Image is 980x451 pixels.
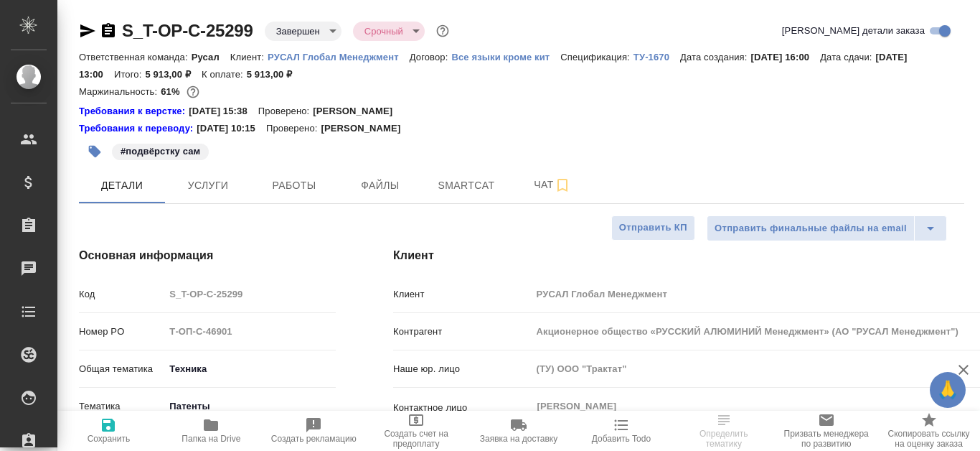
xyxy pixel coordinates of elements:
span: Файлы [346,177,415,195]
p: Все языки кроме кит [451,52,560,62]
h4: Основная информация [79,247,336,264]
p: Договор: [410,52,452,62]
button: 1929.66 RUB; [184,83,202,101]
span: 🙏 [936,375,960,405]
span: Сохранить [88,434,131,444]
input: Пустое поле [164,284,336,304]
p: Проверено: [266,121,321,136]
button: Заявка на доставку [468,411,570,451]
p: 5 913,00 ₽ [145,69,202,80]
span: Детали [88,177,156,195]
p: Наше юр. лицо [393,362,532,376]
span: Отправить КП [619,220,687,236]
button: Доп статусы указывают на важность/срочность заказа [433,22,452,40]
button: Отправить КП [611,215,695,241]
span: Добавить Todo [592,434,651,444]
h4: Клиент [393,247,964,264]
div: Завершен [353,22,425,41]
span: Отправить финальные файлы на email [715,220,907,237]
button: Скопировать ссылку [100,22,117,39]
p: 5 913,00 ₽ [247,69,303,80]
p: Клиент: [230,52,268,62]
span: Создать рекламацию [271,434,357,444]
button: Создать рекламацию [263,411,365,451]
span: Папка на Drive [182,434,240,444]
button: Срочный [360,25,407,37]
p: Контактное лицо [393,401,532,415]
a: Все языки кроме кит [451,50,560,62]
div: Нажми, чтобы открыть папку с инструкцией [79,121,197,136]
p: Контрагент [393,325,532,339]
p: Общая тематика [79,362,164,376]
input: Пустое поле [164,321,336,342]
p: Номер PO [79,325,164,339]
span: Работы [260,177,329,195]
p: РУСАЛ Глобал Менеджмент [268,52,410,62]
button: Сохранить [57,411,160,451]
div: Завершен [265,22,341,41]
svg: Подписаться [554,177,571,194]
span: Услуги [174,177,242,195]
p: Проверено: [258,104,314,118]
p: [PERSON_NAME] [313,104,403,118]
button: Завершен [272,25,324,37]
a: РУСАЛ Глобал Менеджмент [268,50,410,62]
button: Скопировать ссылку для ЯМессенджера [79,22,96,39]
a: Требования к переводу: [79,121,197,136]
p: Код [79,287,164,302]
span: Призвать менеджера по развитию [783,429,869,449]
button: Папка на Drive [160,411,263,451]
p: [DATE] 10:15 [197,121,266,136]
p: Маржинальность: [79,86,161,97]
button: Добавить Todo [570,411,672,451]
span: [PERSON_NAME] детали заказа [782,24,925,38]
span: Скопировать ссылку на оценку заказа [886,429,971,449]
p: Итого: [114,69,145,80]
p: Клиент [393,287,532,302]
a: S_T-OP-C-25299 [122,21,253,40]
div: Техника [164,357,336,381]
a: ТУ-1670 [633,50,680,62]
p: [DATE] 15:38 [189,104,258,118]
div: Нажми, чтобы открыть папку с инструкцией [79,104,189,118]
span: Smartcat [432,177,501,195]
button: Призвать менеджера по развитию [775,411,877,451]
p: Русал [192,52,230,62]
p: Дата создания: [680,52,750,62]
button: Определить тематику [672,411,775,451]
span: подвёрстку сам [110,144,210,157]
p: [DATE] 16:00 [751,52,821,62]
div: split button [707,215,947,241]
button: Создать счет на предоплату [365,411,468,451]
button: Скопировать ссылку на оценку заказа [877,411,980,451]
p: 61% [161,86,183,97]
p: Спецификация: [560,52,633,62]
span: Заявка на доставку [480,434,557,444]
p: К оплате: [202,69,247,80]
button: Добавить тэг [79,136,110,167]
p: Тематика [79,399,164,414]
span: Чат [518,176,587,194]
button: Отправить финальные файлы на email [707,215,915,241]
div: Патенты [164,394,336,419]
p: [PERSON_NAME] [321,121,411,136]
p: #подвёрстку сам [121,144,200,159]
a: Требования к верстке: [79,104,189,118]
p: Дата сдачи: [820,52,875,62]
p: Ответственная команда: [79,52,192,62]
span: Определить тематику [681,429,766,449]
p: ТУ-1670 [633,52,680,62]
span: Создать счет на предоплату [374,429,459,449]
button: 🙏 [930,372,966,408]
